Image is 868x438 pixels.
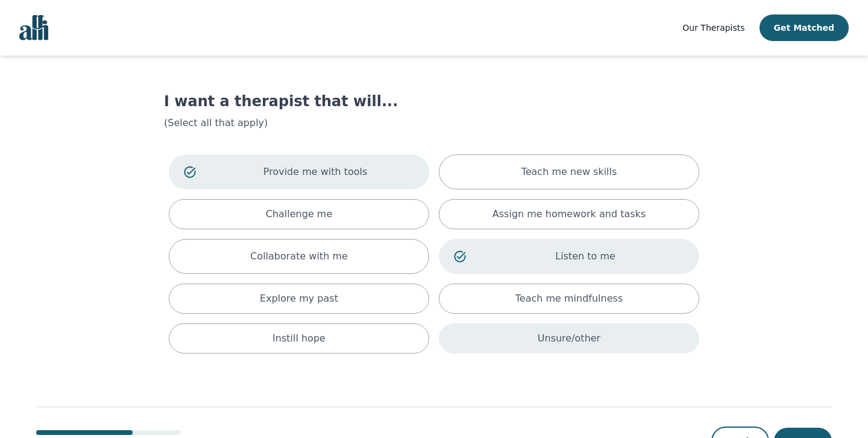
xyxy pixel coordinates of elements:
[260,291,338,306] p: Explore my past
[521,165,617,179] p: Teach me new skills
[486,249,684,264] p: Listen to me
[759,14,849,41] button: Get Matched
[216,165,414,179] p: Provide me with tools
[538,331,600,346] p: Unsure/other
[682,21,744,35] a: Our Therapists
[250,249,348,264] p: Collaborate with me
[492,207,646,221] p: Assign me homework and tasks
[515,291,623,306] p: Teach me mindfulness
[19,15,48,40] img: alli logo
[682,23,744,33] span: Our Therapists
[164,92,704,111] h1: I want a therapist that will...
[164,116,704,130] p: (Select all that apply)
[266,207,333,221] p: Challenge me
[272,331,325,346] p: Instill hope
